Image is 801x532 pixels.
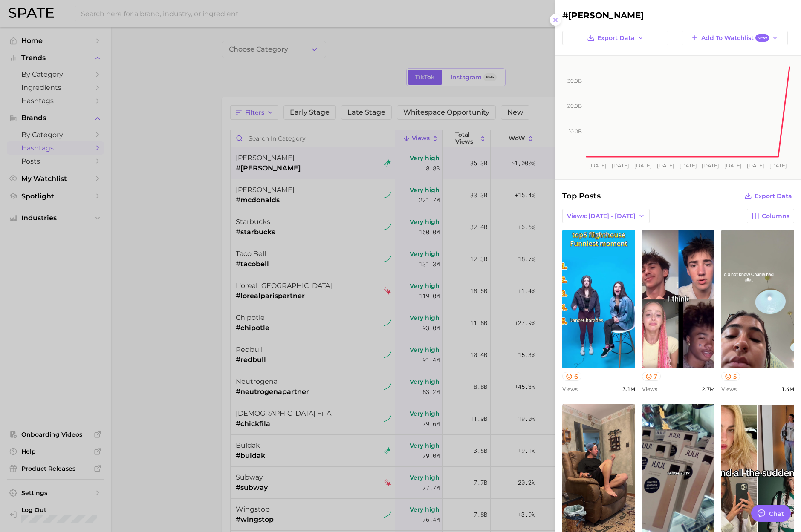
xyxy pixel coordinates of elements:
span: 2.7m [702,386,714,392]
tspan: [DATE] [634,162,652,169]
tspan: [DATE] [769,162,787,169]
h2: #[PERSON_NAME] [562,10,794,20]
span: Export Data [755,193,792,200]
span: Add to Watchlist [701,34,769,42]
button: 6 [562,372,581,381]
span: Views [721,386,737,392]
button: Views: [DATE] - [DATE] [562,209,650,223]
span: 1.4m [781,386,794,392]
tspan: [DATE] [680,162,697,169]
tspan: [DATE] [702,162,719,169]
span: Views [562,386,578,392]
button: Columns [747,209,794,223]
tspan: 30.0b [567,78,582,84]
button: 5 [721,372,740,381]
tspan: [DATE] [747,162,764,169]
button: Export Data [742,190,794,202]
span: Views [642,386,657,392]
tspan: 10.0b [569,128,582,135]
tspan: [DATE] [612,162,629,169]
span: New [755,34,769,42]
tspan: [DATE] [657,162,674,169]
span: Top Posts [562,190,601,202]
span: Views: [DATE] - [DATE] [567,213,636,220]
tspan: 20.0b [567,103,582,109]
button: Export Data [562,31,668,45]
tspan: [DATE] [589,162,607,169]
button: 7 [642,372,661,381]
button: Add to WatchlistNew [682,31,788,45]
span: Export Data [597,35,635,42]
span: Columns [762,213,789,220]
tspan: [DATE] [724,162,742,169]
span: 3.1m [622,386,635,392]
